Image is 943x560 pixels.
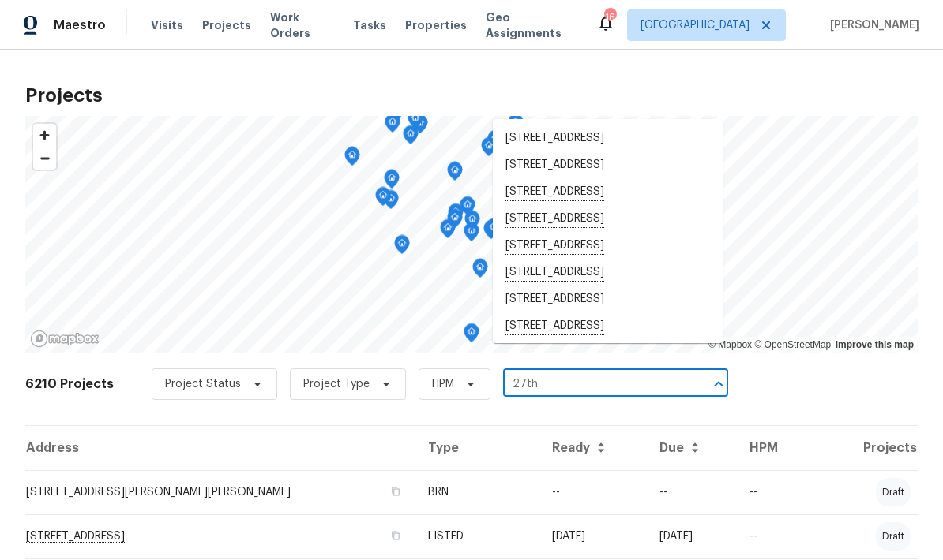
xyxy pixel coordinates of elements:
[876,478,911,506] div: draft
[389,484,403,498] button: Copy Address
[647,426,736,470] th: Due
[415,470,539,514] td: BRN
[708,339,752,350] a: Mapbox
[415,426,539,470] th: Type
[737,470,809,514] td: --
[303,376,370,392] span: Project Type
[353,20,386,31] span: Tasks
[647,470,736,514] td: --
[447,162,463,186] div: Map marker
[25,426,415,470] th: Address
[440,219,456,244] div: Map marker
[488,218,504,242] div: Map marker
[25,116,918,353] canvas: Map
[447,209,463,233] div: Map marker
[270,9,334,41] span: Work Orders
[647,514,736,558] td: [DATE]
[486,218,502,243] div: Map marker
[384,170,400,194] div: Map marker
[344,147,360,171] div: Map marker
[202,17,251,33] span: Projects
[405,17,467,33] span: Properties
[385,114,400,138] div: Map marker
[464,323,479,348] div: Map marker
[33,124,56,147] button: Zoom in
[30,330,100,348] a: Mapbox homepage
[737,426,809,470] th: HPM
[539,470,647,514] td: --
[824,17,919,33] span: [PERSON_NAME]
[383,190,399,215] div: Map marker
[25,376,114,392] h2: 6210 Projects
[415,514,539,558] td: LISTED
[25,88,918,103] h2: Projects
[448,203,464,228] div: Map marker
[33,147,56,170] span: Zoom out
[464,211,480,235] div: Map marker
[389,528,403,543] button: Copy Address
[472,259,488,283] div: Map marker
[604,9,615,25] div: 16
[876,522,911,551] div: draft
[539,426,647,470] th: Ready
[808,426,918,470] th: Projects
[641,17,750,33] span: [GEOGRAPHIC_DATA]
[432,376,454,392] span: HPM
[403,125,419,150] div: Map marker
[151,17,183,33] span: Visits
[486,9,577,41] span: Geo Assignments
[408,110,423,134] div: Map marker
[54,17,106,33] span: Maestro
[754,339,831,350] a: OpenStreetMap
[460,196,475,221] div: Map marker
[487,130,503,155] div: Map marker
[394,235,410,259] div: Map marker
[483,220,499,245] div: Map marker
[737,514,809,558] td: --
[464,222,479,247] div: Map marker
[836,339,914,350] a: Improve this map
[165,376,241,392] span: Project Status
[539,514,647,558] td: [DATE]
[503,372,684,397] input: Search projects
[375,187,391,211] div: Map marker
[481,137,497,162] div: Map marker
[33,147,56,170] button: Zoom out
[708,373,730,395] button: Close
